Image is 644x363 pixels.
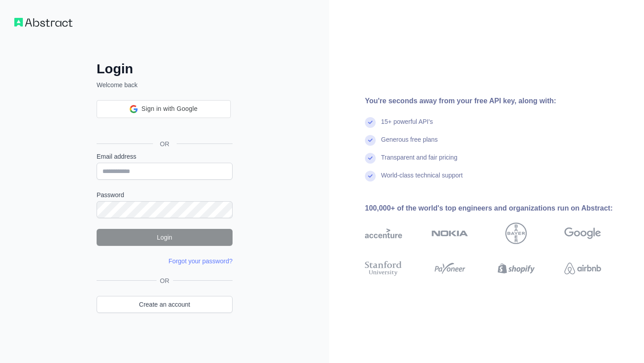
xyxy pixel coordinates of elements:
img: check mark [365,135,376,146]
div: Transparent and fair pricing [381,153,458,171]
label: Password [97,190,233,199]
iframe: Sign in with Google Button [92,117,235,137]
img: nokia [432,223,469,244]
img: shopify [498,259,535,278]
a: Create an account [97,296,233,313]
button: Login [97,229,233,246]
span: OR [153,139,177,148]
p: Welcome back [97,80,233,89]
div: 15+ powerful API's [381,117,433,135]
img: Workflow [14,18,72,27]
img: check mark [365,171,376,181]
img: google [564,223,602,244]
a: Forgot your password? [169,257,233,265]
img: bayer [505,223,527,244]
div: Generous free plans [381,135,438,153]
img: accenture [365,223,402,244]
img: check mark [365,153,376,164]
img: payoneer [432,259,469,278]
span: OR [157,276,173,285]
div: Sign in with Google [97,100,231,118]
label: Email address [97,152,233,161]
img: check mark [365,117,376,128]
div: You're seconds away from your free API key, along with: [365,96,630,106]
div: World-class technical support [381,171,463,189]
h2: Login [97,61,233,77]
img: airbnb [564,259,602,278]
span: Sign in with Google [141,104,197,114]
div: 100,000+ of the world's top engineers and organizations run on Abstract: [365,203,630,214]
img: stanford university [365,259,402,278]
